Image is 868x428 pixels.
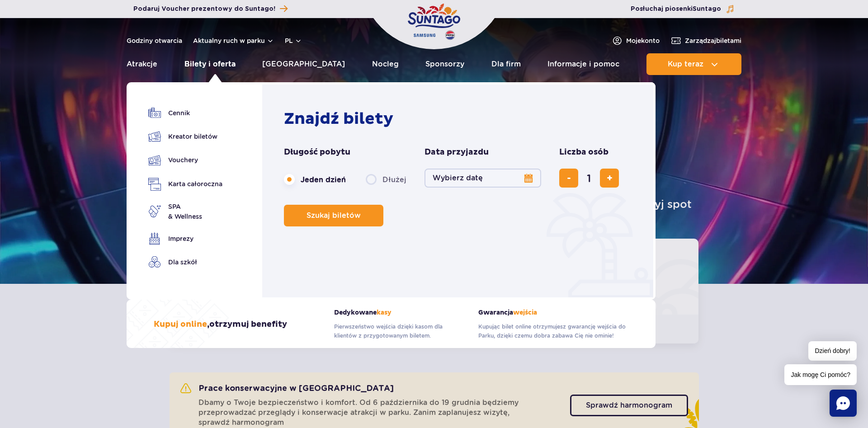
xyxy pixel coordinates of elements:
a: Informacje i pomoc [547,53,619,75]
div: Chat [830,390,857,417]
a: [GEOGRAPHIC_DATA] [262,53,345,75]
span: Kup teraz [668,60,703,68]
a: Mojekonto [612,35,660,46]
button: Kup teraz [646,53,741,75]
a: Sponsorzy [425,53,464,75]
span: Jak mogę Ci pomóc? [784,364,857,385]
button: Szukaj biletów [284,205,383,226]
a: Karta całoroczna [148,178,222,191]
span: kasy [377,309,392,316]
label: Jeden dzień [284,170,346,189]
a: Imprezy [148,232,222,245]
span: Zarządzaj biletami [685,36,741,45]
a: Dla szkół [148,256,222,268]
span: wejścia [513,309,537,316]
label: Dłużej [366,170,406,189]
a: SPA& Wellness [148,202,222,221]
h2: Znajdź bilety [284,109,636,129]
button: dodaj bilet [600,169,619,188]
h3: , otrzymuj benefity [154,319,287,330]
a: Atrakcje [127,53,157,75]
strong: Gwarancja [478,309,628,316]
a: Bilety i oferta [184,53,236,75]
span: Szukaj biletów [307,212,361,220]
span: Moje konto [626,36,660,45]
button: pl [285,36,302,45]
span: Data przyjazdu [425,147,489,158]
span: Dzień dobry! [808,341,857,361]
a: Dla firm [491,53,521,75]
button: Aktualny ruch w parku [193,37,274,44]
button: usuń bilet [559,169,578,188]
a: Kreator biletów [148,130,222,143]
span: SPA & Wellness [168,202,202,221]
p: Pierwszeństwo wejścia dzięki kasom dla klientów z przygotowanym biletem. [334,322,465,340]
span: Liczba osób [559,147,609,158]
span: Kupuj online [154,319,207,329]
strong: Dedykowane [334,309,465,316]
a: Vouchery [148,154,222,167]
a: Nocleg [372,53,399,75]
span: Długość pobytu [284,147,350,158]
input: liczba biletów [578,167,600,189]
a: Cennik [148,107,222,119]
a: Zarządzajbiletami [670,35,741,46]
button: Wybierz datę [425,169,541,188]
form: Planowanie wizyty w Park of Poland [284,147,636,226]
a: Godziny otwarcia [127,36,182,45]
p: Kupując bilet online otrzymujesz gwarancję wejścia do Parku, dzięki czemu dobra zabawa Cię nie om... [478,322,628,340]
